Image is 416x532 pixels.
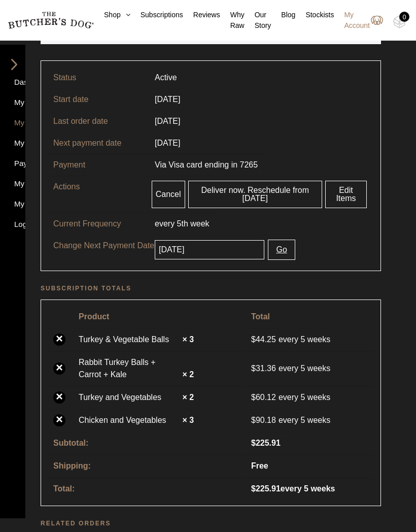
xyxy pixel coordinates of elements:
strong: × 3 [182,416,194,424]
a: Shop [94,10,130,20]
span: $ [251,393,256,402]
td: Actions [47,176,144,213]
td: [DATE] [149,132,186,154]
strong: × 2 [182,393,194,402]
a: My Orders [7,97,19,111]
a: Turkey & Vegetable Balls [79,334,180,346]
a: Stockists [295,10,334,20]
a: Chicken and Vegetables [79,414,180,426]
td: [DATE] [149,88,186,110]
td: [DATE] [149,110,186,132]
th: Subtotal: [47,432,244,454]
a: Our Story [245,10,271,31]
p: Current Frequency [53,218,155,230]
span: week [190,219,209,228]
a: Subscriptions [130,10,183,20]
span: $ [251,416,256,424]
a: Payment Methods [7,158,19,172]
a: Blog [271,10,295,20]
strong: × 2 [182,370,194,379]
td: Status [47,67,149,88]
td: Start date [47,88,149,110]
a: Why Raw [220,10,245,31]
strong: × 3 [182,335,194,344]
td: Active [149,67,183,88]
a: Dashboard [7,77,19,90]
span: 44.25 [251,335,279,344]
a: Cancel [152,181,185,208]
h2: Subscription totals [41,283,381,293]
th: Product [73,306,244,327]
a: × [53,334,65,346]
a: Edit Items [325,181,367,208]
span: $ [251,439,256,447]
td: Last order date [47,110,149,132]
a: × [53,391,65,404]
p: Change Next Payment Date [53,240,155,252]
span: 225.91 [251,439,281,447]
div: 0 [399,12,409,22]
a: × [53,414,65,426]
th: Total [245,306,374,327]
td: every 5 weeks [245,351,374,385]
a: Deliver now. Reschedule from [DATE] [188,181,322,208]
td: Free [245,455,374,477]
img: DropDown-right-side.png [7,59,22,70]
a: My Account [334,10,383,31]
td: Next payment date [47,132,149,154]
a: My Dogs [7,198,19,212]
span: 225.91 [251,484,281,493]
span: $ [251,364,256,373]
th: Shipping: [47,455,244,477]
td: Payment [47,154,149,176]
a: Reviews [183,10,220,20]
a: Rabbit Turkey Balls + Carrot + Kale [79,356,180,381]
span: 31.36 [251,364,279,373]
img: TBD_Cart-Empty.png [393,15,406,28]
h2: Related orders [41,518,381,528]
a: My Subscriptions [7,117,19,131]
a: × [53,362,65,375]
td: every 5 weeks [245,328,374,350]
span: every 5th [155,219,188,228]
span: $ [251,335,256,344]
td: every 5 weeks [245,478,374,500]
span: Via Visa card ending in 7265 [155,160,258,169]
a: Logout [7,219,19,232]
a: My Addresses [7,138,19,151]
button: Go [268,240,295,260]
span: $ [251,484,256,493]
a: My Details [7,178,19,192]
span: 90.18 [251,414,279,426]
th: Total: [47,478,244,500]
td: every 5 weeks [245,386,374,408]
a: Turkey and Vegetables [79,391,180,404]
td: every 5 weeks [245,409,374,431]
span: 60.12 [251,393,279,402]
